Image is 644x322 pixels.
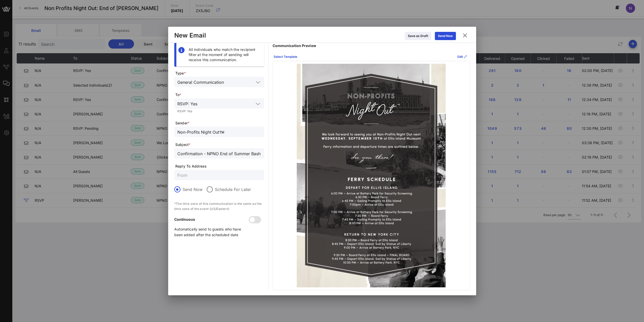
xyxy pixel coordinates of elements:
div: RSVP: Yes [177,102,197,106]
div: Select Template [274,54,297,59]
input: Subject [177,150,261,157]
div: General Communication [174,77,264,87]
button: Save as Draft [405,32,431,40]
p: Continuous [174,217,250,222]
div: Edit [457,54,467,59]
p: Communication Preview [273,43,470,49]
div: RSVP: Yes [177,110,261,113]
label: Send Now [182,187,203,192]
p: Automatically send to guests who have been added after the scheduled date [174,226,250,238]
div: General Communication [177,80,224,85]
span: Subject [175,142,264,147]
span: Reply To Address [175,164,264,169]
button: Select Template [271,53,300,61]
input: From [177,172,261,178]
span: To [175,92,264,97]
div: Send Now [438,33,453,39]
div: RSVP: Yes [174,98,264,109]
div: All individuals who match the recipient filter at the moment of sending will receive this communi... [189,47,260,62]
span: Sender [175,121,264,126]
span: Type [175,71,264,76]
button: Edit [454,53,470,61]
p: *The time zone of this communication is the same as the time zone of the event (US/Eastern) [174,201,264,211]
button: Send Now [435,32,456,40]
label: Schedule For Later [215,187,251,192]
div: Save as Draft [408,33,428,39]
input: From [177,128,261,135]
div: New Email [174,32,206,39]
